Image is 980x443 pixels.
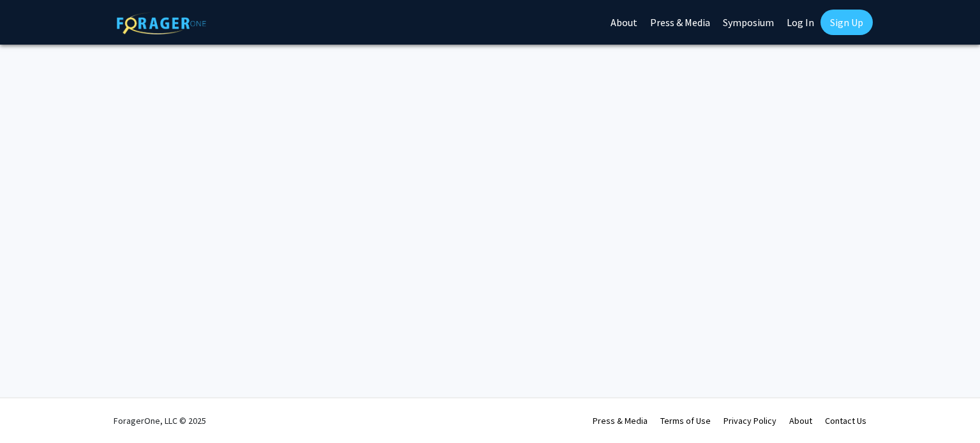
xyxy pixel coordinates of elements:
[593,415,648,426] a: Press & Media
[117,12,206,34] img: ForagerOne Logo
[820,10,873,35] a: Sign Up
[724,415,776,426] a: Privacy Policy
[660,415,711,426] a: Terms of Use
[114,398,206,443] div: ForagerOne, LLC © 2025
[789,415,812,426] a: About
[825,415,866,426] a: Contact Us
